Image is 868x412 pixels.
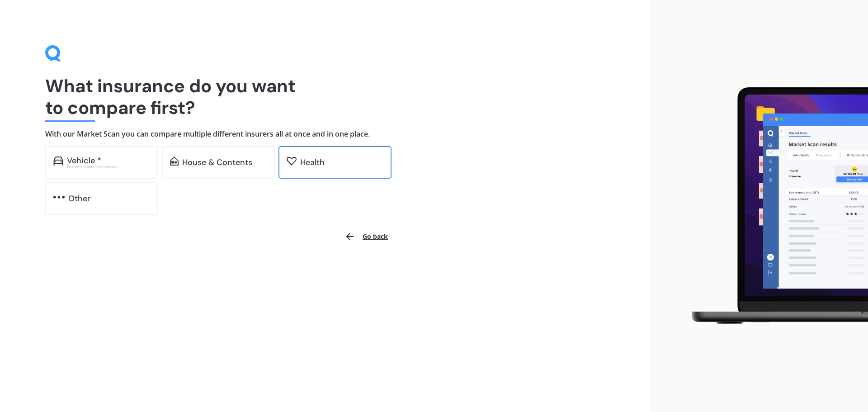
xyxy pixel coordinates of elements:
img: car.f15378c7a67c060ca3f3.svg [53,156,63,166]
div: Health [300,158,325,167]
div: House & Contents [182,158,252,167]
div: Other [68,194,90,203]
button: Go back [339,226,393,247]
img: other.81dba5aafe580aa69f38.svg [53,193,65,202]
img: laptop.webp [679,82,868,331]
div: Excludes commercial vehicles [67,165,150,169]
img: home-and-contents.b802091223b8502ef2dd.svg [170,156,179,166]
h1: What insurance do you want to compare first? [45,75,606,118]
img: health.62746f8bd298b648b488.svg [287,156,297,166]
h4: With our Market Scan you can compare multiple different insurers all at once and in one place. [45,129,606,139]
div: Vehicle * [67,156,101,165]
